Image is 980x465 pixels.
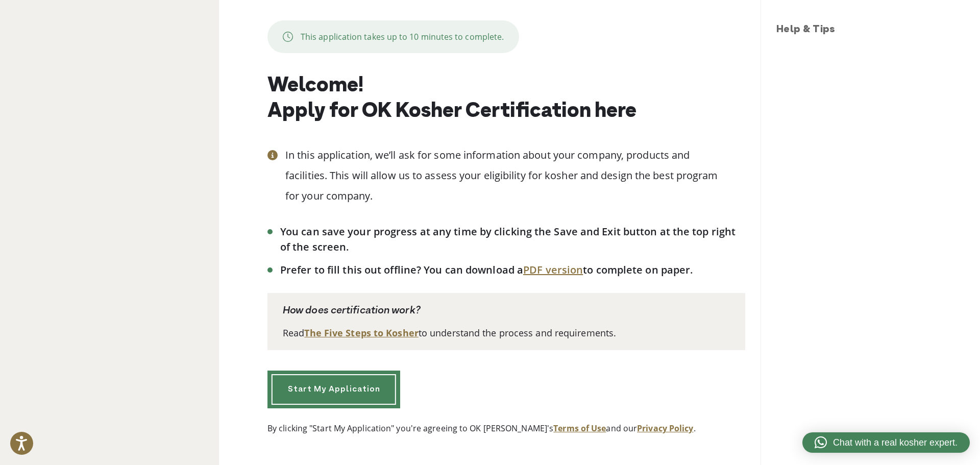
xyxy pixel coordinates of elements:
p: By clicking "Start My Application" you're agreeing to OK [PERSON_NAME]'s and our . [267,422,745,434]
a: Chat with a real kosher expert. [802,432,970,453]
h1: Welcome! Apply for OK Kosher Certification here [267,74,745,125]
a: The Five Steps to Kosher [304,327,418,339]
li: You can save your progress at any time by clicking the Save and Exit button at the top right of t... [280,224,745,255]
li: Prefer to fill this out offline? You can download a to complete on paper. [280,262,745,278]
span: Chat with a real kosher expert. [833,436,958,450]
p: This application takes up to 10 minutes to complete. [301,31,504,43]
a: Terms of Use [553,423,606,434]
a: PDF version [523,263,583,277]
p: Read to understand the process and requirements. [283,326,730,340]
p: In this application, we’ll ask for some information about your company, products and facilities. ... [285,145,745,206]
a: Start My Application [267,371,400,408]
h3: Help & Tips [776,22,970,38]
p: How does certification work? [283,303,730,319]
a: Privacy Policy [637,423,693,434]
